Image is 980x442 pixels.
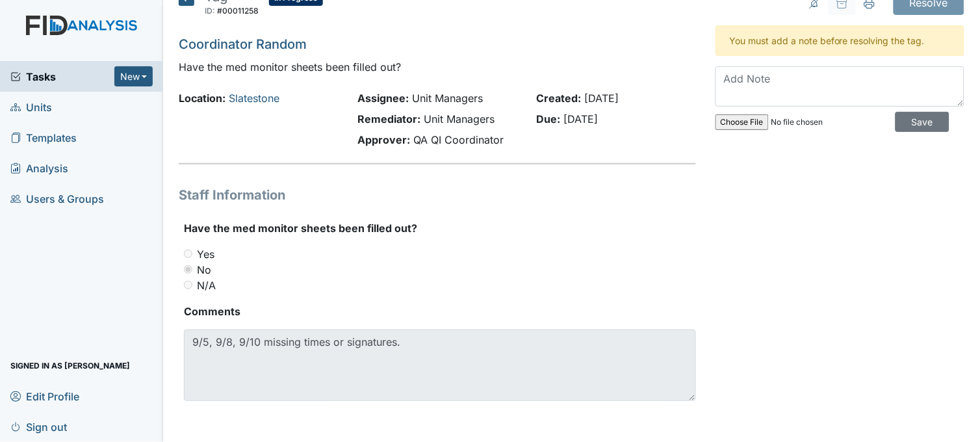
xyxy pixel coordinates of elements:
span: Signed in as [PERSON_NAME] [10,356,130,376]
input: No [184,265,192,274]
input: Save [896,112,949,132]
div: You must add a note before resolving the tag. [716,25,964,56]
span: Templates [10,127,77,148]
label: No [197,262,211,278]
span: Edit Profile [10,386,79,406]
a: Coordinator Random [179,36,307,52]
input: Yes [184,250,192,258]
span: Users & Groups [10,188,104,209]
a: Slatestone [229,92,279,105]
strong: Created: [537,92,582,105]
span: Unit Managers [424,112,495,125]
span: ID: [205,6,215,16]
span: Units [10,97,52,117]
input: N/A [184,281,192,289]
h1: Staff Information [179,185,696,205]
span: Sign out [10,417,67,437]
label: Yes [197,246,214,262]
a: Tasks [10,69,114,84]
p: Have the med monitor sheets been filled out? [179,59,696,75]
strong: Assignee: [358,92,409,105]
span: #00011258 [217,6,259,16]
strong: Comments [184,304,696,319]
span: QA QI Coordinator [414,133,504,146]
strong: Approver: [358,133,411,146]
button: New [114,66,153,86]
strong: Due: [537,112,561,125]
strong: Location: [179,92,226,105]
label: N/A [197,278,216,293]
label: Have the med monitor sheets been filled out? [184,220,417,236]
strong: Remediator: [358,112,421,125]
span: [DATE] [564,112,599,125]
span: Analysis [10,158,68,178]
span: Unit Managers [413,92,484,105]
textarea: 9/5, 9/8, 9/10 missing times or signatures. [184,330,696,401]
span: [DATE] [585,92,619,105]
